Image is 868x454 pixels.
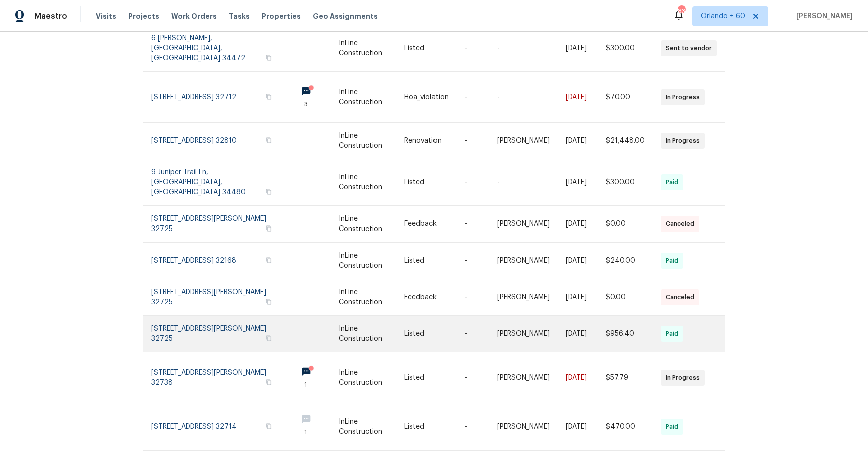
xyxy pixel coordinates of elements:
td: - [457,243,489,279]
td: [PERSON_NAME] [489,243,558,279]
td: [PERSON_NAME] [489,279,558,316]
button: Copy Address [264,224,273,233]
span: Projects [128,11,159,21]
button: Copy Address [264,378,273,387]
td: Feedback [396,206,457,243]
td: InLine Construction [331,25,397,72]
td: - [457,159,489,206]
div: 832 [678,6,685,16]
td: Hoa_violation [396,72,457,123]
span: Properties [262,11,301,21]
td: InLine Construction [331,72,397,123]
td: Listed [396,403,457,451]
td: - [457,72,489,123]
td: InLine Construction [331,159,397,206]
td: Listed [396,316,457,352]
td: [PERSON_NAME] [489,316,558,352]
span: Maestro [34,11,67,21]
td: Listed [396,243,457,279]
td: Listed [396,352,457,403]
td: InLine Construction [331,316,397,352]
span: [PERSON_NAME] [792,11,853,21]
span: Orlando + 60 [701,11,745,21]
button: Copy Address [264,422,273,431]
button: Copy Address [264,53,273,62]
span: Tasks [229,13,250,20]
button: Copy Address [264,297,273,306]
button: Copy Address [264,92,273,101]
td: Listed [396,159,457,206]
td: [PERSON_NAME] [489,403,558,451]
button: Copy Address [264,187,273,196]
td: InLine Construction [331,403,397,451]
td: - [457,316,489,352]
button: Copy Address [264,136,273,145]
td: Feedback [396,279,457,316]
button: Copy Address [264,256,273,265]
td: - [457,352,489,403]
span: Visits [96,11,116,21]
td: InLine Construction [331,206,397,243]
td: - [489,159,558,206]
td: Listed [396,25,457,72]
button: Copy Address [264,334,273,343]
td: - [489,72,558,123]
td: [PERSON_NAME] [489,352,558,403]
td: [PERSON_NAME] [489,123,558,159]
td: - [489,25,558,72]
span: Geo Assignments [313,11,378,21]
span: Work Orders [171,11,217,21]
td: InLine Construction [331,123,397,159]
td: InLine Construction [331,243,397,279]
td: InLine Construction [331,279,397,316]
td: - [457,25,489,72]
td: InLine Construction [331,352,397,403]
td: Renovation [396,123,457,159]
td: - [457,206,489,243]
td: - [457,123,489,159]
td: - [457,403,489,451]
td: - [457,279,489,316]
td: [PERSON_NAME] [489,206,558,243]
